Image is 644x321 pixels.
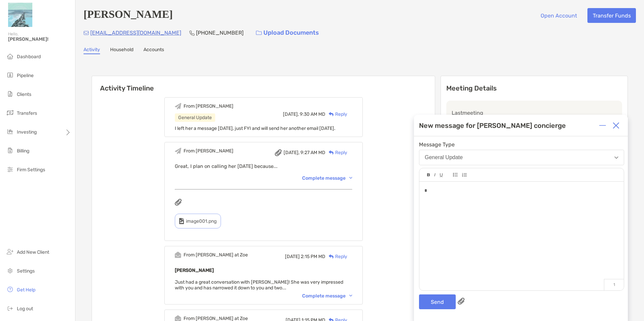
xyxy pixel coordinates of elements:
img: Reply icon [329,254,334,259]
img: Editor control icon [462,173,467,177]
img: Event icon [175,252,181,258]
span: Firm Settings [17,167,45,173]
span: Log out [17,306,33,312]
img: type [179,218,184,224]
span: Transfers [17,110,37,116]
img: Close [613,122,619,129]
span: Great, I plan on calling her [DATE] because... [175,163,278,169]
div: Complete message [302,175,352,181]
img: logout icon [6,304,14,312]
img: Email Icon [84,31,89,35]
span: image001.png [186,218,217,224]
span: [PERSON_NAME]! [8,36,71,42]
img: Reply icon [329,112,334,116]
span: Add New Client [17,249,49,255]
img: attachment [275,149,282,156]
div: From [PERSON_NAME] at Zoe [184,252,248,258]
span: [DATE], [284,150,299,155]
p: [EMAIL_ADDRESS][DOMAIN_NAME] [90,29,181,37]
img: Event icon [175,103,181,109]
a: Accounts [143,47,164,54]
div: Complete message [302,293,352,299]
div: Reply [325,111,347,118]
p: [PHONE_NUMBER] [196,29,244,37]
a: Upload Documents [252,26,323,40]
div: Reply [325,149,347,156]
span: Just had a great conversation with [PERSON_NAME]! She was very impressed with you and has narrowe... [175,279,343,291]
img: add_new_client icon [6,248,14,256]
img: investing icon [6,128,14,136]
img: dashboard icon [6,52,14,60]
img: transfers icon [6,109,14,117]
img: Chevron icon [349,295,352,297]
span: 9:30 AM MD [300,111,325,117]
div: Reply [325,253,347,260]
button: Open Account [535,8,582,23]
p: 1 [604,279,624,290]
img: settings icon [6,266,14,275]
span: Settings [17,268,35,274]
p: Last meeting [452,109,617,117]
p: Meeting Details [446,84,622,93]
img: paperclip attachments [458,298,464,305]
button: Send [419,294,456,309]
span: Get Help [17,287,35,293]
a: Activity [84,47,100,54]
img: Phone Icon [189,30,195,36]
img: Reply icon [329,150,334,155]
img: billing icon [6,146,14,154]
img: firm-settings icon [6,165,14,173]
span: [DATE], [283,111,299,117]
img: Chevron icon [349,177,352,179]
div: From [PERSON_NAME] [184,103,233,109]
img: Editor control icon [427,173,430,177]
img: clients icon [6,90,14,98]
img: Event icon [175,148,181,154]
span: 9:27 AM MD [300,150,325,155]
img: Open dropdown arrow [614,156,618,159]
span: Pipeline [17,73,34,78]
img: get-help icon [6,285,14,293]
div: New message for [PERSON_NAME] concierge [419,121,566,130]
span: 2:15 PM MD [301,254,325,259]
span: I left her a message [DATE], just FYI and will send her another email [DATE]. [175,126,335,131]
button: Transfer Funds [587,8,636,23]
img: Editor control icon [434,173,436,177]
span: Billing [17,148,29,154]
img: Expand or collapse [599,122,606,129]
img: pipeline icon [6,71,14,79]
span: [DATE] [285,254,300,259]
h4: [PERSON_NAME] [84,8,173,23]
button: General Update [419,150,624,165]
img: Editor control icon [440,173,443,177]
span: Clients [17,92,31,97]
div: General Update [175,113,215,122]
span: Investing [17,129,37,135]
img: Editor control icon [453,173,458,177]
h6: Activity Timeline [92,76,435,92]
div: From [PERSON_NAME] [184,148,233,154]
img: button icon [256,31,262,35]
img: Zoe Logo [8,3,32,27]
img: attachments [175,199,182,206]
span: Dashboard [17,54,41,60]
b: [PERSON_NAME] [175,267,214,273]
a: Household [110,47,133,54]
div: General Update [425,154,463,160]
span: Message Type [419,141,624,148]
